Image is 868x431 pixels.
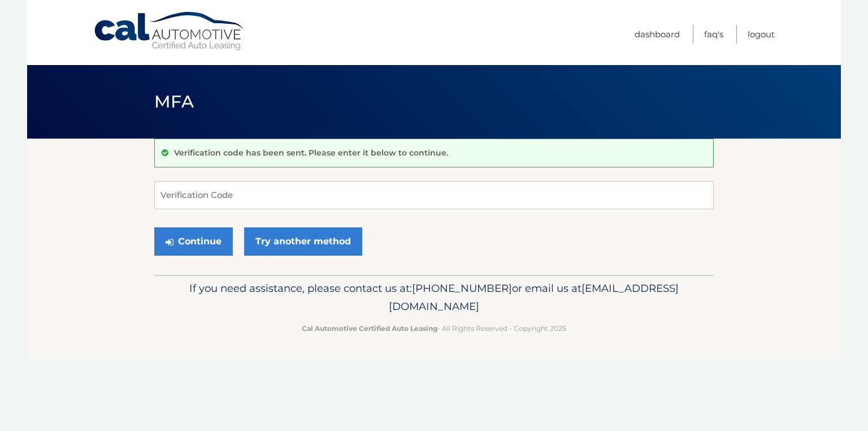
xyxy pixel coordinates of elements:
[412,282,512,295] span: [PHONE_NUMBER]
[635,25,680,44] a: Dashboard
[244,227,362,256] a: Try another method
[162,279,706,316] p: If you need assistance, please contact us at: or email us at
[154,227,233,256] button: Continue
[704,25,723,44] a: FAQ's
[93,11,246,51] a: Cal Automotive
[174,148,448,158] p: Verification code has been sent. Please enter it below to continue.
[748,25,775,44] a: Logout
[154,91,194,112] span: MFA
[162,322,706,334] p: - All Rights Reserved - Copyright 2025
[389,282,679,313] span: [EMAIL_ADDRESS][DOMAIN_NAME]
[154,181,714,209] input: Verification Code
[302,324,437,333] strong: Cal Automotive Certified Auto Leasing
